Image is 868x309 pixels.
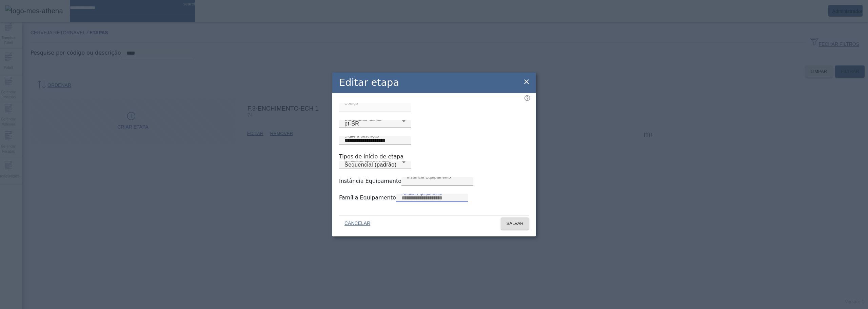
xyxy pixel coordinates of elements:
button: SALVAR [501,217,529,230]
h2: Editar etapa [339,75,399,90]
mat-label: Código [344,101,358,105]
mat-label: Digite a descrição [344,134,379,138]
span: pt-BR [344,121,359,127]
span: CANCELAR [344,220,370,227]
mat-label: Família Equipamento [401,191,442,196]
mat-label: Instância Equipamento [407,175,451,179]
span: Sequencial (padrão) [344,162,397,168]
span: SALVAR [506,220,524,227]
label: Tipos de início de etapa [339,153,403,160]
label: Instância Equipamento [339,178,401,184]
label: Família Equipamento [339,194,396,201]
button: CANCELAR [339,217,376,230]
